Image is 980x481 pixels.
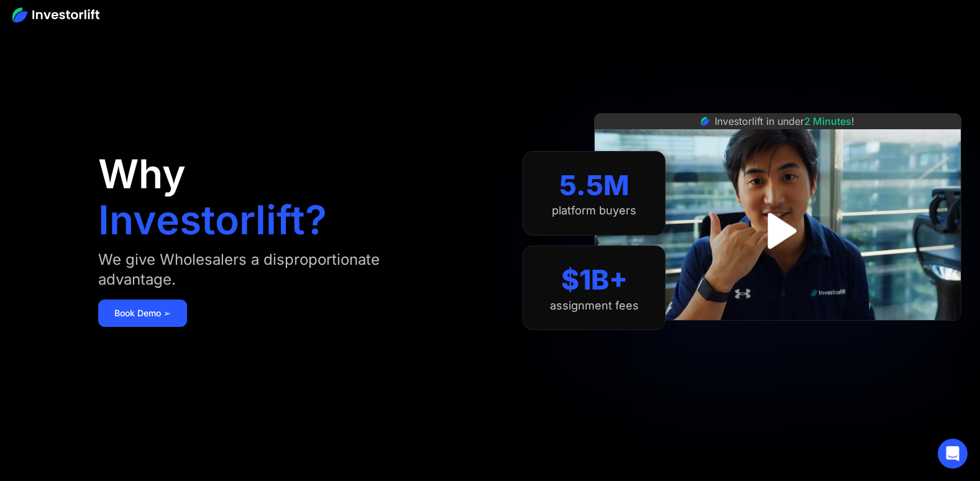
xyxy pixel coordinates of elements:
[938,439,968,469] div: Open Intercom Messenger
[559,169,630,202] div: 5.5M
[715,114,854,129] div: Investorlift in under !
[561,263,628,296] div: $1B+
[685,327,871,342] iframe: Customer reviews powered by Trustpilot
[750,203,805,259] a: open lightbox
[98,154,186,194] h1: Why
[550,299,639,313] div: assignment fees
[98,200,327,240] h1: Investorlift?
[98,300,187,327] a: Book Demo ➢
[552,204,636,218] div: platform buyers
[804,115,851,127] span: 2 Minutes
[98,250,455,290] div: We give Wholesalers a disproportionate advantage.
